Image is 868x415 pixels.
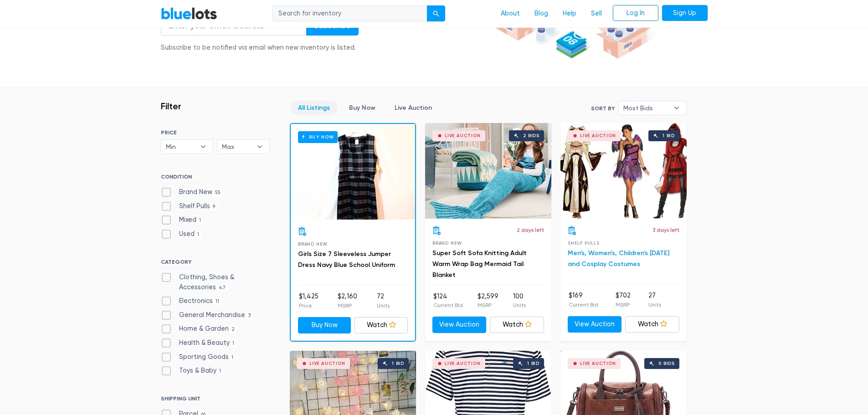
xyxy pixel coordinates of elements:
div: Live Auction [445,133,481,138]
p: Current Bid [569,301,598,309]
a: Super Soft Sofa Knitting Adult Warm Wrap Bag Mermaid Tail Blanket [432,249,527,279]
div: 2 bids [523,133,539,138]
input: Search for inventory [272,5,427,22]
a: Blog [527,5,555,22]
span: 47 [216,284,229,292]
h6: PRICE [161,129,270,136]
span: 1 [229,354,236,361]
span: 1 [230,340,237,347]
label: Health & Beauty [161,338,237,348]
li: 100 [513,292,526,310]
label: Electronics [161,296,222,306]
div: Live Auction [309,361,345,366]
span: Brand New [432,241,462,246]
b: ▾ [667,101,686,115]
label: Brand New [161,187,224,197]
a: Men's, Women's, Children's [DATE] and Cosplay Costumes [568,249,669,268]
label: Clothing, Shoes & Accessories [161,272,270,292]
div: 1 bid [392,361,404,366]
span: Most Bids [623,101,669,115]
a: Buy Now [298,317,351,333]
div: Live Auction [445,361,481,366]
p: Price [299,302,318,310]
p: Units [648,301,661,309]
span: Min [166,140,196,154]
p: MSRP [338,302,357,310]
li: $1,425 [299,292,318,310]
li: 72 [377,292,390,310]
a: Buy Now [291,124,415,220]
h6: CATEGORY [161,259,270,269]
label: Mixed [161,215,204,225]
a: Live Auction 2 bids [425,123,551,219]
a: Sign Up [662,5,708,21]
div: 1 bid [663,133,675,138]
a: Watch [625,316,679,333]
label: Sort By [591,104,615,113]
span: 11 [213,298,222,305]
a: View Auction [432,317,487,333]
p: Current Bid [433,301,463,309]
a: Watch [490,317,544,333]
li: $2,599 [478,292,498,310]
a: View Auction [568,316,622,333]
a: Log In [613,5,658,21]
a: Girls Size 7 Sleeveless Jumper Dress Navy Blue School Uniform [298,250,395,269]
a: Sell [584,5,609,22]
li: $169 [569,291,598,309]
span: 3 [245,312,254,319]
div: 1 bid [527,361,539,366]
a: Live Auction [387,101,440,115]
label: Sporting Goods [161,352,236,362]
span: Brand New [298,241,328,246]
p: 2 days left [517,226,544,234]
b: ▾ [250,140,269,154]
b: ▾ [194,140,213,154]
a: Watch [354,317,408,333]
h6: Buy Now [298,131,338,143]
a: Help [555,5,584,22]
h6: SHIPPING UNIT [161,395,270,405]
a: Buy Now [341,101,383,115]
div: Subscribe to be notified via email when new inventory is listed. [161,43,359,53]
a: Live Auction 1 bid [560,123,687,219]
span: 1 [216,368,224,375]
span: 1 [196,217,204,225]
label: General Merchandise [161,310,254,320]
p: Units [377,302,390,310]
div: Live Auction [580,133,616,138]
li: $2,160 [338,292,357,310]
p: Units [513,301,526,309]
h3: Filter [161,101,181,112]
p: MSRP [478,301,498,309]
p: 3 days left [652,226,679,234]
label: Shelf Pulls [161,201,218,211]
a: BlueLots [161,7,217,20]
li: 27 [648,291,661,309]
span: Max [222,140,252,154]
p: MSRP [616,301,631,309]
div: 0 bids [658,361,675,366]
label: Used [161,229,202,239]
li: $124 [433,292,463,310]
span: 55 [212,189,224,196]
div: Live Auction [580,361,616,366]
li: $702 [616,291,631,309]
span: Shelf Pulls [568,241,600,246]
span: 1 [195,231,202,238]
span: 9 [210,203,218,210]
a: All Listings [290,101,338,115]
label: Toys & Baby [161,366,224,376]
label: Home & Garden [161,324,238,334]
span: 2 [229,326,238,333]
a: About [493,5,527,22]
h6: CONDITION [161,174,270,184]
